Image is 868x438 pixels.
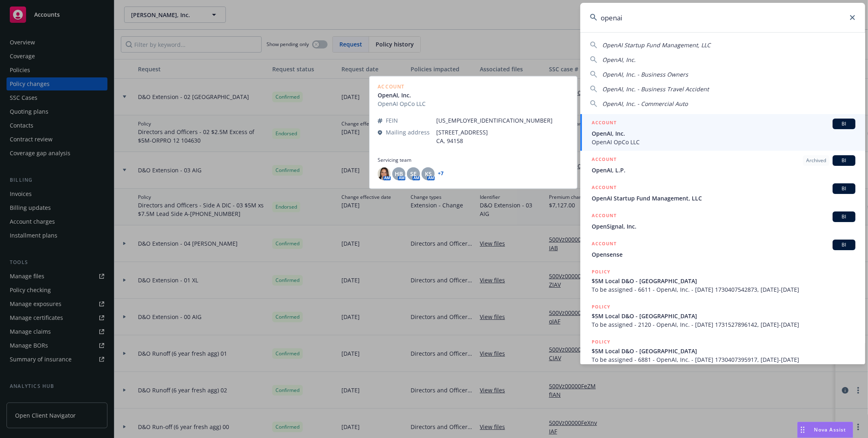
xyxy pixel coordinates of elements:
[602,41,711,49] span: OpenAI Startup Fund Management, LLC
[592,355,855,364] span: To be assigned - 6881 - OpenAI, Inc. - [DATE] 1730407395917, [DATE]-[DATE]
[592,312,855,320] span: $5M Local D&O - [GEOGRAPHIC_DATA]
[592,338,610,346] h5: POLICY
[602,100,688,108] span: OpenAI, Inc. - Commercial Auto
[592,155,617,165] h5: ACCOUNT
[592,347,855,355] span: $5M Local D&O - [GEOGRAPHIC_DATA]
[592,320,855,329] span: To be assigned - 2120 - OpenAI, Inc. - [DATE] 1731527896142, [DATE]-[DATE]
[836,157,852,164] span: BI
[580,235,865,263] a: ACCOUNTBIOpensense
[797,422,853,438] button: Nova Assist
[580,333,865,368] a: POLICY$5M Local D&O - [GEOGRAPHIC_DATA]To be assigned - 6881 - OpenAI, Inc. - [DATE] 173040739591...
[836,185,852,192] span: BI
[592,166,855,174] span: OpenAI, L.P.
[580,207,865,235] a: ACCOUNTBIOpenSignal, Inc.
[602,56,636,64] span: OpenAI, Inc.
[592,268,610,276] h5: POLICY
[580,114,865,151] a: ACCOUNTBIOpenAI, Inc.OpenAI OpCo LLC
[580,151,865,179] a: ACCOUNTArchivedBIOpenAI, L.P.
[592,222,855,231] span: OpenSignal, Inc.
[580,179,865,207] a: ACCOUNTBIOpenAI Startup Fund Management, LLC
[602,85,709,93] span: OpenAI, Inc. - Business Travel Accident
[592,129,855,138] span: OpenAI, Inc.
[580,263,865,298] a: POLICY$5M Local D&O - [GEOGRAPHIC_DATA]To be assigned - 6611 - OpenAI, Inc. - [DATE] 173040754287...
[592,250,855,259] span: Opensense
[592,211,617,221] h5: ACCOUNT
[592,240,617,249] h5: ACCOUNT
[806,157,826,164] span: Archived
[836,213,852,220] span: BI
[836,241,852,249] span: BI
[592,194,855,202] span: OpenAI Startup Fund Management, LLC
[592,303,610,311] h5: POLICY
[580,298,865,333] a: POLICY$5M Local D&O - [GEOGRAPHIC_DATA]To be assigned - 2120 - OpenAI, Inc. - [DATE] 173152789614...
[580,3,865,32] input: Search...
[592,277,855,285] span: $5M Local D&O - [GEOGRAPHIC_DATA]
[592,138,855,146] span: OpenAI OpCo LLC
[602,70,688,78] span: OpenAI, Inc. - Business Owners
[814,426,846,433] span: Nova Assist
[798,422,808,438] div: Drag to move
[592,285,855,294] span: To be assigned - 6611 - OpenAI, Inc. - [DATE] 1730407542873, [DATE]-[DATE]
[592,119,617,128] h5: ACCOUNT
[836,120,852,128] span: BI
[592,183,617,193] h5: ACCOUNT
